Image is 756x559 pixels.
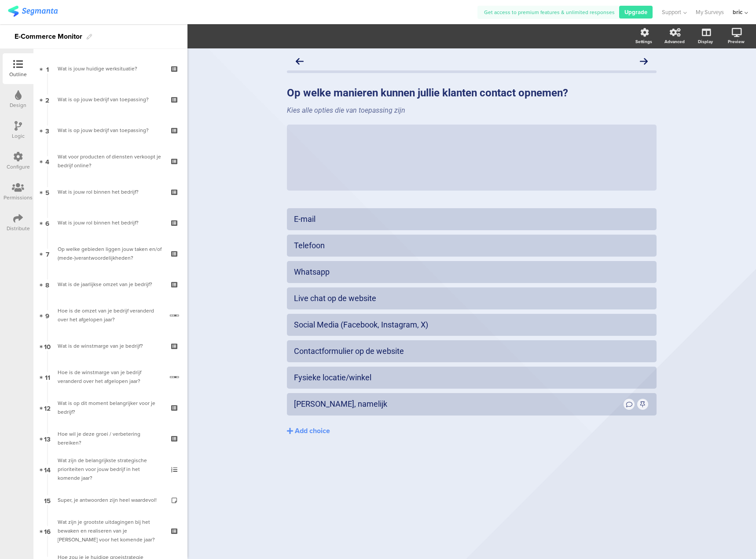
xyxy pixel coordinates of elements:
[58,126,163,135] div: Wat is op jouw bedrijf van toepassing?
[36,300,185,331] a: 9 Hoe is de omzet van je bedrijf veranderd over het afgelopen jaar?
[287,420,657,442] button: Add choice
[664,38,685,45] div: Advanced
[15,29,82,44] div: E-Commerce Monitor
[4,194,33,202] div: Permissions
[728,38,745,45] div: Preview
[36,207,185,238] a: 6 Wat is jouw rol binnen het bedrijf?
[58,280,163,289] div: Wat is de jaarlijkse omzet van je bedrijf?
[46,249,49,258] span: 7
[294,320,650,330] div: Social Media (Facebook, Instagram, X)
[287,106,405,114] em: Kies alle opties die van toepassing zijn
[36,84,185,115] a: 2 Wat is op jouw bedrijf van toepassing?
[58,342,163,350] div: Wat is de winstmarge van je bedrijf?
[58,218,163,227] div: Wat is jouw rol binnen het bedrijf?
[294,399,622,409] div: [PERSON_NAME], namelijk
[36,238,185,269] a: 7 Op welke gebieden liggen jouw taken en/of (mede-)verantwoordelijkheden?
[58,399,163,416] div: Wat is op dit moment belangrijker voor je bedrijf?
[294,240,650,250] div: Telefoon
[58,64,163,73] div: Wat is jouw huidige werksituatie?
[58,430,163,447] div: Hoe wil je deze groei / verbetering bereiken?
[58,306,163,324] div: Hoe is de omzet van je bedrijf veranderd over het afgelopen jaar?
[58,496,163,504] div: Super, je antwoorden zijn heel waardevol!
[484,8,615,16] span: Get access to premium features & unlimited responses
[36,331,185,361] a: 10 Wat is de winstmarge van je bedrijf?
[58,245,163,262] div: Op welke gebieden liggen jouw taken en/of (mede-)verantwoordelijkheden?
[45,279,49,289] span: 8
[45,125,49,135] span: 3
[36,177,185,207] a: 5 Wat is jouw rol binnen het bedrijf?
[45,95,49,104] span: 2
[294,372,650,382] div: Fysieke locatie/winkel
[36,146,185,177] a: 4 Wat voor producten of diensten verkoopt je bedrijf online?
[36,361,185,392] a: 11 Hoe is de winstmarge van je bedrijf veranderd over het afgelopen jaar?
[36,515,185,546] a: 16 Wat zijn je grootste uitdagingen bij het bewaken en realiseren van je [PERSON_NAME] voor het k...
[7,224,30,232] div: Distribute
[9,70,27,78] div: Outline
[10,101,26,109] div: Design
[44,341,51,351] span: 10
[36,115,185,146] a: 3 Wat is op jouw bedrijf van toepassing?
[45,187,49,197] span: 5
[45,310,49,320] span: 9
[662,8,681,16] span: Support
[294,214,650,224] div: E-mail
[7,163,30,171] div: Configure
[58,95,163,104] div: Wat is op jouw bedrijf van toepassing?
[58,518,163,544] div: Wat zijn je grootste uitdagingen bij het bewaken en realiseren van je Strategie voor het komende ...
[36,392,185,423] a: 12 Wat is op dit moment belangrijker voor je bedrijf?
[733,8,742,16] div: bric
[36,454,185,485] a: 14 Wat zijn de belangrijkste strategische prioriteiten voor jouw bedrijf in het komende jaar?
[58,152,163,170] div: Wat voor producten of diensten verkoopt je bedrijf online?
[8,6,58,17] img: segmanta logo
[36,53,185,84] a: 1 Wat is jouw huidige werksituatie?
[46,64,49,74] span: 1
[44,464,51,474] span: 14
[45,156,49,166] span: 4
[294,346,650,356] div: Contactformulier op de website
[698,38,713,45] div: Display
[635,38,652,45] div: Settings
[58,368,163,386] div: Hoe is de winstmarge van je bedrijf veranderd over het afgelopen jaar?
[36,269,185,300] a: 8 Wat is de jaarlijkse omzet van je bedrijf?
[294,293,650,303] div: Live chat op de website
[45,372,50,382] span: 11
[36,423,185,454] a: 13 Hoe wil je deze groei / verbetering bereiken?
[44,403,51,412] span: 12
[12,132,25,140] div: Logic
[58,456,163,482] div: Wat zijn de belangrijkste strategische prioriteiten voor jouw bedrijf in het komende jaar?
[36,485,185,515] a: 15 Super, je antwoorden zijn heel waardevol!
[294,267,650,277] div: Whatsapp
[45,218,49,228] span: 6
[44,526,51,536] span: 16
[44,434,51,443] span: 13
[295,427,330,436] div: Add choice
[287,87,568,99] strong: Op welke manieren kunnen jullie klanten contact opnemen?
[624,8,647,16] span: Upgrade
[44,495,51,505] span: 15
[58,188,163,196] div: Wat is jouw rol binnen het bedrijf?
